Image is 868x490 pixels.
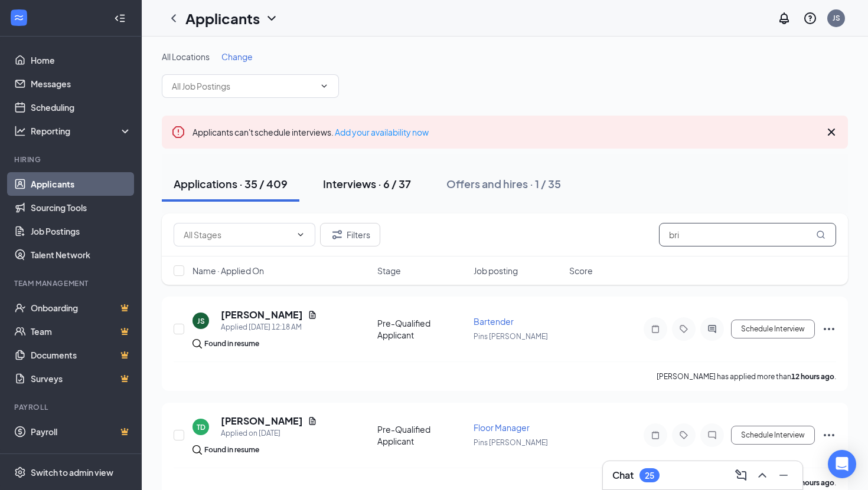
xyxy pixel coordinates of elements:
[184,228,291,241] input: All Stages
[221,308,303,321] h5: [PERSON_NAME]
[753,466,772,485] button: ChevronUp
[31,48,132,72] a: Home
[677,430,691,440] svg: Tag
[192,127,429,137] span: Applicants can't schedule interviews.
[308,310,317,320] svg: Document
[31,172,132,196] a: Applicants
[14,466,26,478] svg: Settings
[734,468,748,482] svg: ComposeMessage
[162,51,210,62] span: All Locations
[822,428,836,442] svg: Ellipses
[31,96,132,119] a: Scheduling
[221,427,317,439] div: Applied on [DATE]
[31,125,132,137] div: Reporting
[335,127,429,137] a: Add your availability now
[14,402,129,412] div: Payroll
[377,423,466,447] div: Pre-Qualified Applicant
[474,438,548,447] span: Pins [PERSON_NAME]
[677,324,691,334] svg: Tag
[474,422,530,433] span: Floor Manager
[474,316,514,327] span: Bartender
[31,296,132,320] a: OnboardingCrown
[204,338,259,350] div: Found in resume
[296,230,305,239] svg: ChevronDown
[192,339,202,348] img: search.bf7aa3482b7795d4f01b.svg
[31,466,113,478] div: Switch to admin view
[221,415,303,427] h5: [PERSON_NAME]
[777,11,791,25] svg: Notifications
[31,320,132,343] a: TeamCrown
[31,343,132,367] a: DocumentsCrown
[659,223,836,246] input: Search in applications
[824,125,838,139] svg: Cross
[776,468,791,482] svg: Minimize
[731,320,815,338] button: Schedule Interview
[612,469,634,482] h3: Chat
[114,12,126,24] svg: Collapse
[803,11,817,25] svg: QuestionInfo
[14,278,129,288] div: Team Management
[265,11,279,25] svg: ChevronDown
[648,324,663,334] svg: Note
[308,416,317,426] svg: Document
[648,430,663,440] svg: Note
[705,324,719,334] svg: ActiveChat
[474,332,548,341] span: Pins [PERSON_NAME]
[833,13,840,23] div: JS
[731,426,815,445] button: Schedule Interview
[197,316,205,326] div: JS
[14,154,129,165] div: Hiring
[446,176,561,191] div: Offers and hires · 1 / 35
[31,219,132,243] a: Job Postings
[791,478,834,487] b: 14 hours ago
[31,72,132,96] a: Messages
[320,223,380,246] button: Filter Filters
[828,450,856,478] div: Open Intercom Messenger
[705,430,719,440] svg: ChatInactive
[192,445,202,455] img: search.bf7aa3482b7795d4f01b.svg
[221,321,317,333] div: Applied [DATE] 12:18 AM
[816,230,825,239] svg: MagnifyingGlass
[822,322,836,336] svg: Ellipses
[474,265,518,277] span: Job posting
[755,468,769,482] svg: ChevronUp
[221,51,253,62] span: Change
[31,196,132,219] a: Sourcing Tools
[185,8,260,28] h1: Applicants
[14,125,26,137] svg: Analysis
[31,367,132,390] a: SurveysCrown
[31,243,132,267] a: Talent Network
[791,372,834,381] b: 12 hours ago
[167,11,181,25] svg: ChevronLeft
[569,265,593,277] span: Score
[323,176,411,191] div: Interviews · 6 / 37
[13,12,25,24] svg: WorkstreamLogo
[330,228,344,242] svg: Filter
[197,422,205,432] div: TD
[174,176,288,191] div: Applications · 35 / 409
[192,265,264,277] span: Name · Applied On
[204,444,259,456] div: Found in resume
[732,466,750,485] button: ComposeMessage
[657,371,836,382] p: [PERSON_NAME] has applied more than .
[31,420,132,443] a: PayrollCrown
[172,80,315,93] input: All Job Postings
[319,81,329,91] svg: ChevronDown
[377,265,401,277] span: Stage
[377,317,466,341] div: Pre-Qualified Applicant
[171,125,185,139] svg: Error
[774,466,793,485] button: Minimize
[645,471,654,481] div: 25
